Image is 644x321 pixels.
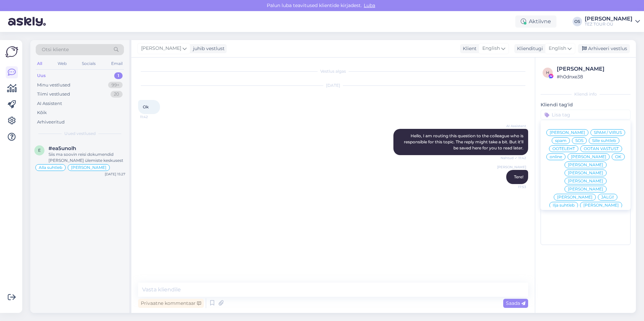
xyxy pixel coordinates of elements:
span: Otsi kliente [42,46,69,53]
span: English [482,45,500,52]
span: JÄLGI! [601,195,614,199]
span: [PERSON_NAME] [568,187,603,191]
div: Klienditugi [514,45,543,52]
span: h [546,70,549,75]
div: [DATE] [138,82,528,88]
span: online [550,155,562,159]
span: Luba [362,2,377,8]
span: SOS [575,139,583,143]
span: [PERSON_NAME] [568,163,603,167]
a: [PERSON_NAME]TEZ TOUR OÜ [585,16,640,27]
span: [PERSON_NAME] [568,179,603,183]
div: AI Assistent [37,100,62,107]
span: [PERSON_NAME] [583,203,619,207]
div: 20 [110,91,123,98]
span: 17:53 [501,184,526,189]
span: 11:42 [140,114,165,119]
div: Siis ma soovin reisi dokumendid [PERSON_NAME] ülemiste keskusest [49,151,125,164]
span: AI Assistent [501,123,526,129]
div: OS [573,17,582,26]
span: Hello, I am routing this question to the colleague who is responsible for this topic. The reply m... [404,133,524,150]
div: Kõik [37,109,47,116]
div: Web [56,59,68,68]
div: Minu vestlused [37,82,70,88]
span: Alla suhtleb [39,166,62,170]
span: [PERSON_NAME] [568,171,603,175]
span: Nähtud ✓ 11:42 [501,155,526,160]
span: [PERSON_NAME] [497,165,526,170]
div: Socials [80,59,97,68]
span: #ea5unolh [49,145,76,151]
span: e [38,148,41,153]
span: OOTELEHT [552,147,575,151]
div: 1 [114,72,123,79]
div: TEZ TOUR OÜ [585,22,633,27]
div: Klient [460,45,477,52]
div: Arhiveeritud [37,119,65,126]
span: Uued vestlused [64,131,96,137]
input: Lisa tag [541,110,631,120]
div: # h0dnxe38 [557,73,629,80]
div: juhib vestlust [190,45,225,52]
div: Aktiivne [515,15,556,28]
div: [PERSON_NAME] [585,16,633,22]
p: Kliendi tag'id [541,101,631,108]
div: Tiimi vestlused [37,91,70,98]
div: All [36,59,43,68]
span: Saada [506,300,525,306]
span: [PERSON_NAME] [141,45,181,52]
div: Uus [37,72,46,79]
span: [PERSON_NAME] [71,166,106,170]
div: [DATE] 15:27 [105,172,125,177]
span: English [549,45,566,52]
span: Ok [143,104,149,109]
div: Kliendi info [541,91,631,97]
span: OK [615,155,621,159]
div: Vestlus algas [138,68,528,74]
span: [PERSON_NAME] [557,195,592,199]
span: OOTAN VASTUST [584,147,619,151]
div: [PERSON_NAME] [557,65,629,73]
div: Arhiveeri vestlus [578,44,630,53]
div: Email [110,59,124,68]
span: Ilja suhtleb [553,203,575,207]
span: Tere! [514,174,523,179]
img: Askly Logo [5,45,18,58]
span: SPAM / VIRUS [594,131,622,135]
span: spam [555,139,567,143]
span: [PERSON_NAME] [571,155,606,159]
span: Sille suhtleb [592,139,616,143]
div: Privaatne kommentaar [138,299,204,308]
span: [PERSON_NAME] [550,131,585,135]
div: 99+ [108,82,123,88]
